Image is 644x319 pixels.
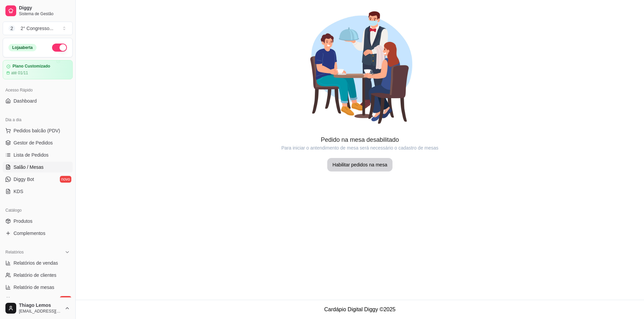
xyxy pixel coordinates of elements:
div: 2° Congresso ... [21,25,53,32]
span: Thiago Lemos [19,302,62,309]
a: Relatório de mesas [3,282,73,293]
a: Gestor de Pedidos [3,137,73,148]
div: Catálogo [3,205,73,216]
button: Thiago Lemos[EMAIL_ADDRESS][DOMAIN_NAME] [3,300,73,316]
span: Relatório de clientes [14,272,56,278]
span: Complementos [14,230,45,237]
span: Sistema de Gestão [19,11,70,17]
button: Habilitar pedidos na mesa [327,158,393,171]
article: Plano Customizado [13,64,50,69]
a: Lista de Pedidos [3,150,73,160]
a: KDS [3,186,73,197]
article: Pedido na mesa desabilitado [76,135,644,144]
a: Relatório de fidelidadenovo [3,294,73,305]
span: Relatórios de vendas [14,260,58,266]
span: 2 [8,25,15,32]
span: Relatório de fidelidade [14,296,61,303]
span: Diggy Bot [14,176,34,183]
span: KDS [14,188,23,195]
a: Relatório de clientes [3,270,73,281]
div: Dia a dia [3,114,73,125]
a: Dashboard [3,96,73,106]
span: Relatórios [5,249,24,255]
a: Diggy Botnovo [3,174,73,185]
article: até 01/11 [11,70,28,76]
button: Alterar Status [52,44,67,52]
span: Produtos [14,218,32,224]
div: Loja aberta [8,44,37,51]
span: Lista de Pedidos [14,152,49,158]
a: Salão / Mesas [3,162,73,172]
span: Diggy [19,5,70,11]
span: Gestor de Pedidos [14,139,53,146]
a: Produtos [3,216,73,227]
button: Select a team [3,22,73,35]
a: DiggySistema de Gestão [3,3,73,19]
div: Acesso Rápido [3,85,73,96]
a: Relatórios de vendas [3,258,73,268]
span: Salão / Mesas [14,164,44,170]
span: Pedidos balcão (PDV) [14,127,60,134]
button: Pedidos balcão (PDV) [3,125,73,136]
a: Plano Customizadoaté 01/11 [3,60,73,79]
footer: Cardápio Digital Diggy © 2025 [76,300,644,319]
a: Complementos [3,228,73,239]
span: Relatório de mesas [14,284,54,291]
span: Dashboard [14,98,37,104]
span: [EMAIL_ADDRESS][DOMAIN_NAME] [19,309,62,314]
article: Para iniciar o antendimento de mesa será necessário o cadastro de mesas [76,144,644,151]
